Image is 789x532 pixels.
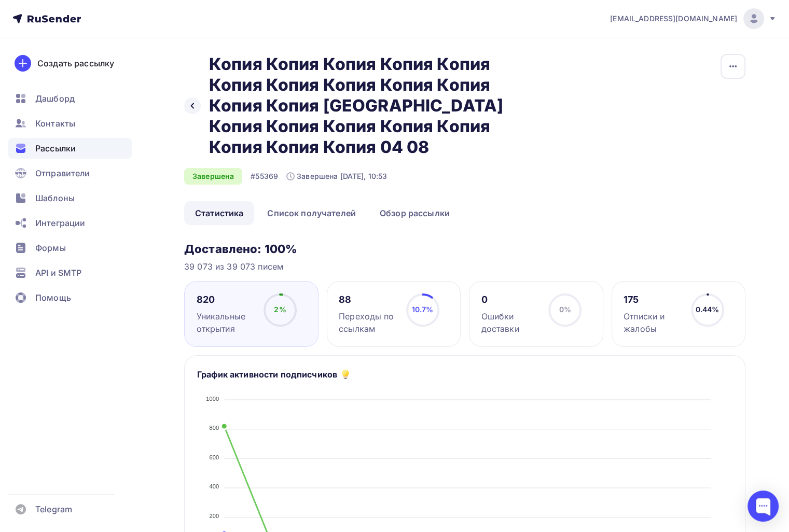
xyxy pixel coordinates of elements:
[339,293,397,306] div: 88
[8,237,132,258] a: Формы
[8,88,132,109] a: Дашборд
[274,305,286,314] span: 2%
[197,310,255,335] div: Уникальные открытия
[481,293,539,306] div: 0
[35,92,75,105] span: Дашборд
[35,503,72,515] span: Telegram
[610,8,777,29] a: [EMAIL_ADDRESS][DOMAIN_NAME]
[696,305,719,314] span: 0.44%
[197,368,337,381] h5: График активности подписчиков
[184,201,254,225] a: Статистика
[35,267,81,279] span: API и SMTP
[35,117,75,130] span: Контакты
[481,310,539,335] div: Ошибки доставки
[184,242,745,256] h3: Доставлено: 100%
[209,454,219,460] tspan: 600
[8,188,132,208] a: Шаблоны
[256,201,367,225] a: Список получателей
[35,142,76,155] span: Рассылки
[184,260,745,273] div: 39 073 из 39 073 писем
[8,138,132,159] a: Рассылки
[286,171,387,181] div: Завершена [DATE], 10:53
[35,242,66,254] span: Формы
[559,305,571,314] span: 0%
[209,513,219,519] tspan: 200
[35,291,71,304] span: Помощь
[8,163,132,184] a: Отправители
[209,425,219,431] tspan: 800
[209,483,219,489] tspan: 400
[8,113,132,134] a: Контакты
[184,168,242,185] div: Завершена
[251,171,278,181] div: #55369
[610,13,737,24] span: [EMAIL_ADDRESS][DOMAIN_NAME]
[412,305,434,314] span: 10.7%
[624,293,682,306] div: 175
[35,192,75,204] span: Шаблоны
[369,201,461,225] a: Обзор рассылки
[209,54,522,158] h2: Копия Копия Копия Копия Копия Копия Копия Копия Копия Копия Копия Копия [GEOGRAPHIC_DATA] Копия К...
[339,310,397,335] div: Переходы по ссылкам
[37,57,114,69] div: Создать рассылку
[197,293,255,306] div: 820
[35,217,85,229] span: Интеграции
[206,396,219,402] tspan: 1000
[624,310,682,335] div: Отписки и жалобы
[35,167,90,179] span: Отправители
